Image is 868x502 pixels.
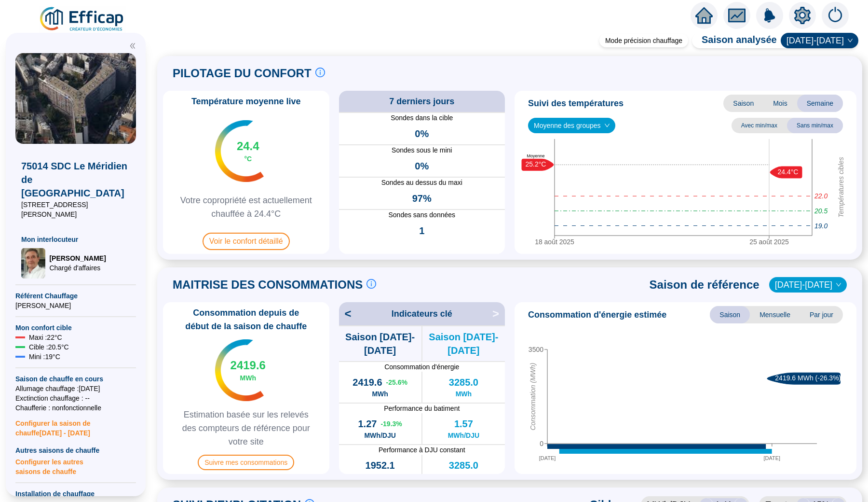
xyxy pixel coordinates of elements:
[15,323,136,333] span: Mon confort cible
[456,389,472,399] span: MWh
[710,306,750,323] span: Saison
[814,207,827,215] tspan: 20.5
[29,342,69,352] span: Cible : 20.5 °C
[454,417,473,431] span: 1.57
[794,7,811,24] span: setting
[386,377,407,387] span: -25.6 %
[15,403,136,413] span: Chaufferie : non fonctionnelle
[215,339,264,401] img: indicateur températures
[528,308,666,321] span: Consommation d'énergie estimée
[203,233,290,250] span: Voir le confort détaillé
[529,363,537,430] tspan: Consommation (MWh)
[339,404,505,413] span: Performance du batiment
[173,66,312,81] span: PILOTAGE DU CONFORT
[29,333,62,342] span: Maxi : 22 °C
[167,408,325,448] span: Estimation basée sur les relevés des compteurs de référence pour votre site
[173,277,363,293] span: MAITRISE DES CONSOMMATIONS
[380,419,402,429] span: -19.3 %
[449,376,478,389] span: 3285.0
[167,306,325,333] span: Consommation depuis de début de la saison de chauffe
[723,95,763,112] span: Saison
[353,376,382,389] span: 2419.6
[415,159,429,173] span: 0%
[535,238,574,246] tspan: 18 août 2025
[492,306,505,321] span: >
[15,291,136,301] span: Référent Chauffage
[372,472,388,482] span: MWh
[15,413,136,438] span: Configurer la saison de chauffe [DATE] - [DATE]
[448,431,479,440] span: MWh/DJU
[167,194,325,221] span: Votre copropriété est actuellement chauffée à 24.4°C
[527,153,544,158] text: Moyenne
[364,431,395,440] span: MWh/DJU
[339,362,505,372] span: Consommation d'énergie
[366,279,376,289] span: info-circle
[814,222,827,229] tspan: 19.0
[15,455,136,476] span: Configurer les autres saisons de chauffe
[787,118,843,133] span: Sans min/max
[528,97,624,110] span: Suivi des températures
[339,306,352,321] span: <
[244,154,252,164] span: °C
[339,113,505,123] span: Sondes dans la cible
[539,455,556,461] tspan: [DATE]
[315,68,325,77] span: info-circle
[21,159,130,200] span: 75014 SDC Le Méridien de [GEOGRAPHIC_DATA]
[764,455,781,461] tspan: [DATE]
[198,455,294,470] span: Suivre mes consommations
[822,2,849,29] img: alerts
[529,346,543,353] tspan: 3500
[15,393,136,403] span: Exctinction chauffage : --
[763,95,797,112] span: Mois
[21,248,45,279] img: Chargé d'affaires
[800,306,843,323] span: Par jour
[215,120,264,182] img: indicateur températures
[15,489,136,499] span: Installation de chauffage
[787,33,853,48] span: 2024-2025
[756,2,783,29] img: alerts
[339,145,505,155] span: Sondes sous le mini
[847,38,853,43] span: down
[599,34,688,47] div: Mode précision chauffage
[534,118,610,133] span: Moyenne des groupes
[836,282,841,288] span: down
[419,224,424,237] span: 1
[339,178,505,188] span: Sondes au dessus du maxi
[775,374,841,382] text: 2419.6 MWh (-26.3%)
[650,277,759,293] span: Saison de référence
[749,238,789,246] tspan: 25 août 2025
[339,445,505,455] span: Performance à DJU constant
[366,459,395,472] span: 1952.1
[15,374,136,384] span: Saison de chauffe en cours
[21,235,130,244] span: Mon interlocuteur
[15,301,136,310] span: [PERSON_NAME]
[129,42,136,49] span: double-left
[456,472,472,482] span: MWh
[415,127,429,140] span: 0%
[837,157,845,218] tspan: Températures cibles
[728,7,746,24] span: fund
[339,330,421,357] span: Saison [DATE]-[DATE]
[15,384,136,393] span: Allumage chauffage : [DATE]
[389,95,454,108] span: 7 derniers jours
[692,33,777,48] span: Saison analysée
[237,139,259,154] span: 24.4
[412,192,432,205] span: 97%
[392,307,452,321] span: Indicateurs clé
[39,6,126,33] img: efficap energie logo
[15,446,136,455] span: Autres saisons de chauffe
[449,459,478,472] span: 3285.0
[775,278,841,292] span: 2016-2017
[21,200,130,219] span: [STREET_ADDRESS][PERSON_NAME]
[358,417,377,431] span: 1.27
[778,168,799,176] text: 24.4°C
[604,123,610,128] span: down
[49,253,106,263] span: [PERSON_NAME]
[732,118,787,133] span: Avec min/max
[186,95,307,108] span: Température moyenne live
[797,95,843,112] span: Semaine
[372,389,388,399] span: MWh
[695,7,713,24] span: home
[814,192,827,200] tspan: 22.0
[231,358,266,373] span: 2419.6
